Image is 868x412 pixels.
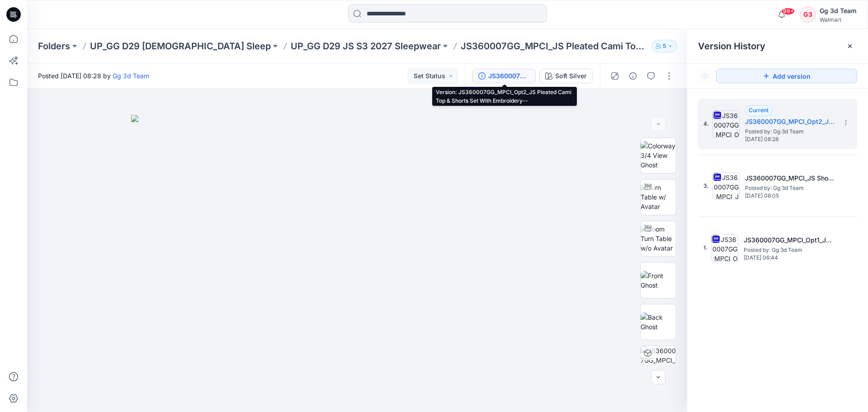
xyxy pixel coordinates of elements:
h5: JS360007GG_MPCI_JS Shorts Set With Embroidery [745,173,835,184]
span: Posted by: Gg 3d Team [744,246,834,255]
span: 99+ [781,8,795,15]
div: JS360007GG_MPCI_Opt2_JS Pleated Cami Top & Shorts Set With Embroidery-- [488,71,530,81]
img: Front Ghost [641,271,676,290]
span: Posted by: Gg 3d Team [745,184,835,193]
button: Details [626,69,640,83]
h5: JS360007GG_MPCI_Opt2_JS Pleated Cami Top & Shorts Set With Embroidery-- [745,116,835,127]
img: Colorway 3/4 View Ghost [641,141,676,170]
span: Current [749,107,769,114]
span: Posted [DATE] 08:28 by [38,71,149,81]
button: Show Hidden Versions [698,69,712,83]
h5: JS360007GG_MPCI_Opt1_JS Pleated Cami Top & Shorts Set With Embroidery [744,235,834,246]
p: JS360007GG_MPCI_JS Pleated Cami Top & Shorts Set With Embroidery [461,40,648,52]
span: [DATE] 08:05 [745,193,835,199]
span: 1. [703,244,708,252]
button: 5 [651,40,677,52]
p: 5 [663,41,666,51]
img: Zoom Turn Table w/o Avatar [641,224,676,253]
div: Soft Silver [555,71,587,81]
a: Folders [38,40,70,52]
span: Posted by: Gg 3d Team [745,127,835,136]
span: 3. [703,182,709,190]
img: Turn Table w/ Avatar [641,183,676,211]
span: Version History [698,41,765,52]
a: UP_GG D29 [DEMOGRAPHIC_DATA] Sleep [90,40,271,52]
img: JS360007GG_MPCI_JS Pleated Cami Top & Shorts Set With Embroidery-- Soft Silver [641,346,676,381]
a: UP_GG D29 JS S3 2027 Sleepwear [291,40,441,52]
span: [DATE] 06:44 [744,255,834,261]
div: Walmart [820,16,857,23]
img: JS360007GG_MPCI_Opt1_JS Pleated Cami Top & Shorts Set With Embroidery [711,234,738,261]
span: [DATE] 08:28 [745,136,835,142]
img: JS360007GG_MPCI_JS Shorts Set With Embroidery [712,172,740,199]
button: Add version [716,69,857,83]
img: Back Ghost [641,313,676,331]
img: JS360007GG_MPCI_Opt2_JS Pleated Cami Top & Shorts Set With Embroidery-- [712,110,740,137]
a: Gg 3d Team [113,72,149,80]
span: 4. [703,120,709,128]
div: G3 [800,6,816,23]
button: Close [846,43,854,50]
button: Soft Silver [539,69,593,83]
button: JS360007GG_MPCI_Opt2_JS Pleated Cami Top & Shorts Set With Embroidery-- [472,69,536,83]
div: Gg 3d Team [820,5,857,16]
